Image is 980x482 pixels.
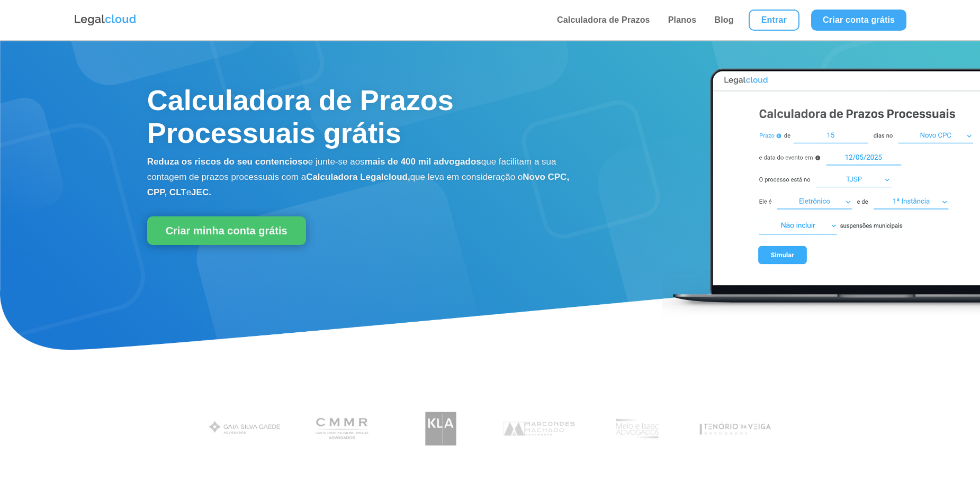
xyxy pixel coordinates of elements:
[147,84,454,149] span: Calculadora de Prazos Processuais grátis
[191,187,211,197] b: JEC.
[365,157,481,167] b: mais de 400 mil advogados
[662,57,980,317] img: Calculadora de Prazos Processuais Legalcloud
[695,406,776,451] img: Tenório da Veiga Advogados
[147,157,308,167] b: Reduza os riscos do seu contencioso
[306,172,410,182] b: Calculadora Legalcloud,
[74,13,137,27] img: Logo da Legalcloud
[147,154,588,200] p: e junte-se aos que facilitam a sua contagem de prazos processuais com a que leva em consideração o e
[147,216,306,245] a: Criar minha conta grátis
[400,406,481,451] img: Koury Lopes Advogados
[597,406,678,451] img: Profissionais do escritório Melo e Isaac Advogados utilizam a Legalcloud
[204,406,285,451] img: Gaia Silva Gaede Advogados Associados
[749,10,799,31] a: Entrar
[811,10,906,31] a: Criar conta grátis
[499,406,580,451] img: Marcondes Machado Advogados utilizam a Legalcloud
[147,172,569,197] b: Novo CPC, CPP, CLT
[662,310,980,319] a: Calculadora de Prazos Processuais Legalcloud
[302,406,383,451] img: Costa Martins Meira Rinaldi Advogados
